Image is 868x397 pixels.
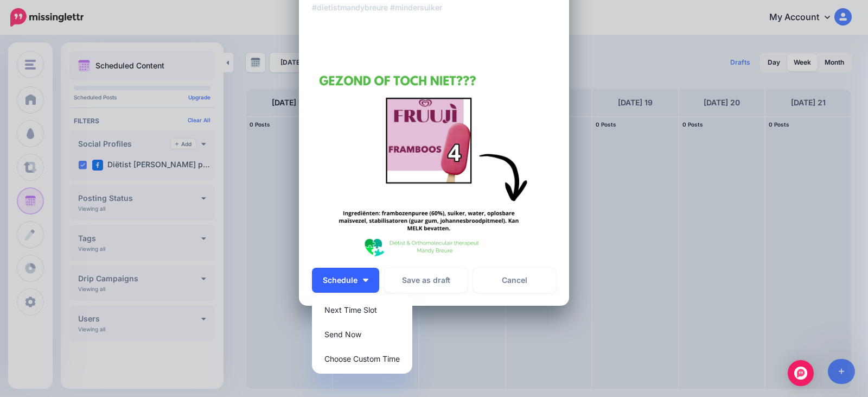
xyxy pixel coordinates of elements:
img: KV7CFUG0LP3M8Q2IHC9DRA2Q9ZDMA574.png [312,55,556,260]
img: arrow-down-white.png [363,279,368,282]
span: Schedule [323,276,358,284]
a: Send Now [316,324,408,345]
button: Schedule [312,268,379,293]
a: Next Time Slot [316,299,408,320]
div: Schedule [312,295,412,374]
div: Open Intercom Messenger [788,360,814,386]
a: Cancel [473,268,556,293]
button: Save as draft [385,268,468,293]
a: Choose Custom Time [316,348,408,369]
